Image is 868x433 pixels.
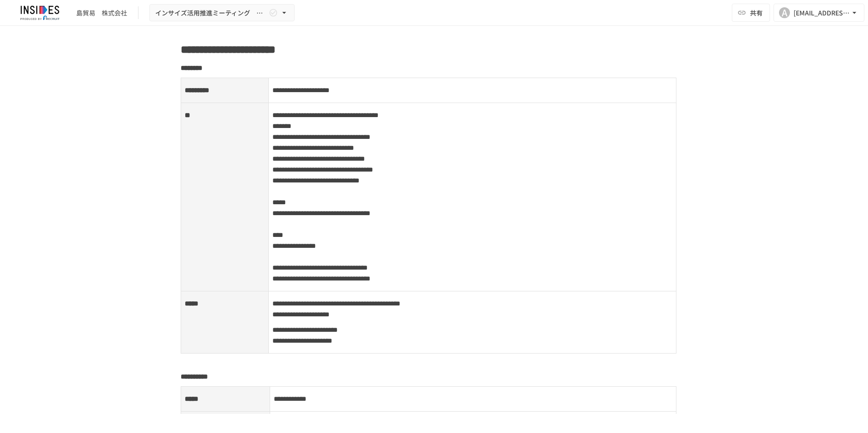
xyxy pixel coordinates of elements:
button: A[EMAIL_ADDRESS][DOMAIN_NAME] [774,4,864,22]
span: インサイズ活用推進ミーティング ～1回目～ [155,7,267,19]
span: 共有 [750,8,763,18]
div: 島貿易 株式会社 [76,8,127,18]
img: JmGSPSkPjKwBq77AtHmwC7bJguQHJlCRQfAXtnx4WuV [11,5,69,20]
button: 共有 [732,4,770,22]
button: インサイズ活用推進ミーティング ～1回目～ [149,4,295,22]
div: A [779,7,790,18]
div: [EMAIL_ADDRESS][DOMAIN_NAME] [794,7,850,19]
